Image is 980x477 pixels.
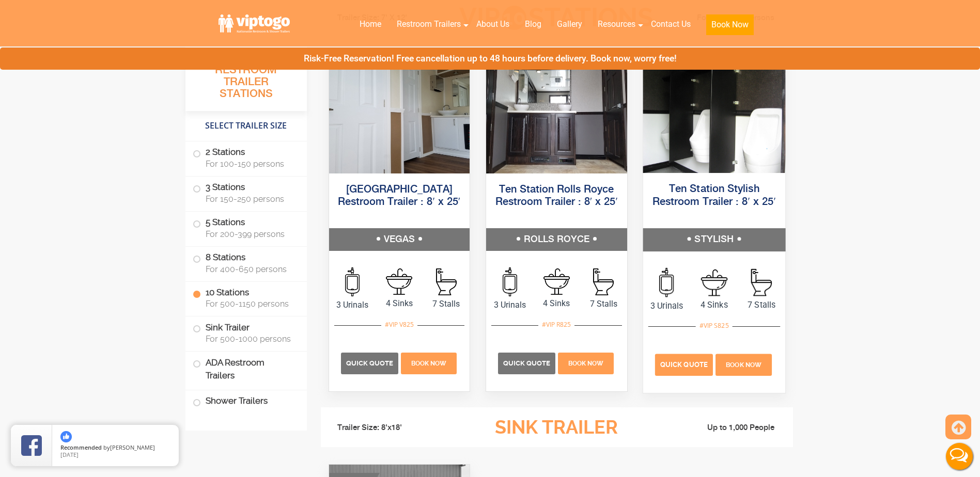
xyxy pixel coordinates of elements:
[652,184,776,207] a: Ten Station Stylish Restroom Trailer : 8′ x 25′
[533,297,580,310] span: 4 Sinks
[643,53,785,172] img: A front view of trailer booth with ten restrooms, and two doors with male and female sign on them
[643,13,698,36] a: Contact Us
[495,184,618,208] a: Ten Station Rolls Royce Restroom Trailer : 8′ x 25′
[751,268,772,296] img: an icon of stall
[206,194,294,204] span: For 150-250 persons
[185,49,307,111] h3: All Portable Restroom Trailer Stations
[690,298,738,311] span: 4 Sinks
[341,358,400,368] a: Quick Quote
[193,282,300,314] label: 10 Stations
[538,318,574,331] div: #VIP R825
[643,299,690,312] span: 3 Urinals
[443,418,670,438] h3: Sink Trailer
[328,412,444,443] li: Trailer Size: 8'x18'
[423,298,470,310] span: 7 Stalls
[193,390,300,412] label: Shower Trailers
[329,55,470,173] img: A front view of trailer booth with ten restrooms, and two doors with male and female sign on them
[486,299,533,311] span: 3 Urinals
[21,435,42,456] img: Review Rating
[193,141,300,173] label: 2 Stations
[206,159,294,169] span: For 100-150 persons
[706,14,754,35] button: Book Now
[329,299,376,311] span: 3 Urinals
[714,359,773,369] a: Book Now
[696,319,733,332] div: #VIP S825
[206,229,294,239] span: For 200-399 persons
[206,264,294,274] span: For 400-650 persons
[185,116,307,136] h4: Select Trailer Size
[60,451,79,458] span: [DATE]
[643,228,785,251] h5: STYLISH
[193,177,300,209] label: 3 Stations
[206,299,294,309] span: For 500-1150 persons
[60,444,170,452] span: by
[193,212,300,244] label: 5 Stations
[660,360,708,368] span: Quick Quote
[659,267,674,297] img: an icon of urinal
[738,298,785,311] span: 7 Stalls
[386,268,412,295] img: an icon of sink
[346,359,393,367] span: Quick Quote
[701,269,727,296] img: an icon of sink
[193,316,300,348] label: Sink Trailer
[543,268,570,295] img: an icon of sink
[469,13,517,36] a: About Us
[939,436,980,477] button: Live Chat
[517,13,549,36] a: Blog
[503,267,517,296] img: an icon of urinal
[557,358,615,368] a: Book Now
[193,247,300,279] label: 8 Stations
[549,13,590,36] a: Gallery
[345,267,360,296] img: an icon of urinal
[486,228,627,251] h5: ROLLS ROYCE
[670,422,786,434] li: Up to 1,000 People
[655,359,714,369] a: Quick Quote
[110,443,155,451] span: [PERSON_NAME]
[352,13,389,36] a: Home
[193,352,300,387] label: ADA Restroom Trailers
[338,184,460,208] a: [GEOGRAPHIC_DATA] Restroom Trailer : 8′ x 25′
[568,360,603,367] span: Book Now
[60,431,72,442] img: thumbs up icon
[411,360,446,367] span: Book Now
[486,55,627,173] img: A front view of trailer booth with ten restrooms, and two doors with male and female sign on them
[60,443,102,451] span: Recommended
[698,13,761,41] a: Book Now
[593,268,614,295] img: an icon of stall
[329,228,470,251] h5: VEGAS
[498,358,557,368] a: Quick Quote
[381,318,417,331] div: #VIP V825
[726,361,761,368] span: Book Now
[580,298,627,310] span: 7 Stalls
[389,13,469,36] a: Restroom Trailers
[399,358,458,368] a: Book Now
[503,359,550,367] span: Quick Quote
[590,13,643,36] a: Resources
[206,334,294,344] span: For 500-1000 persons
[436,268,457,295] img: an icon of stall
[376,297,423,310] span: 4 Sinks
